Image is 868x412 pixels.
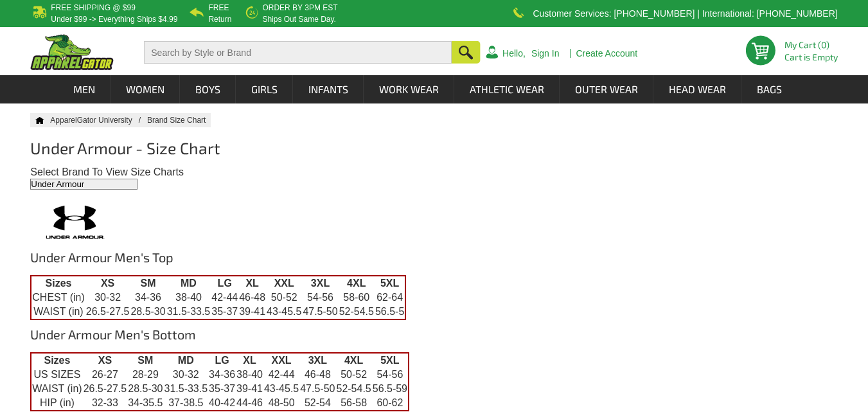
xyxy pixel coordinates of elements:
td: 43-45.5 [263,382,299,396]
th: MD [164,353,209,368]
th: XS [85,276,130,291]
td: 32-33 [83,396,128,411]
td: 58-60 [339,291,375,305]
th: Sizes [31,276,85,291]
td: 44-46 [236,396,263,411]
td: 56.5-59 [372,382,409,396]
td: 54-56 [372,368,409,382]
td: 43-45.5 [266,305,302,319]
h2: Under Armour Men's Bottom [30,327,837,352]
td: 26.5-27.5 [85,305,130,319]
p: under $99 -> everything ships $4.99 [51,15,177,23]
td: 47.5-50 [302,305,338,319]
th: XS [83,353,128,368]
td: 60-62 [372,396,409,411]
td: 34-35.5 [127,396,163,411]
a: Athletic Wear [455,75,559,103]
th: XL [236,353,263,368]
td: 31.5-33.5 [166,305,211,319]
th: SM [130,276,166,291]
td: 31.5-33.5 [164,382,209,396]
td: 42-44 [211,291,238,305]
p: Return [208,15,231,23]
a: Men [58,75,110,103]
td: 34-36 [208,368,236,382]
a: Outer Wear [560,75,653,103]
input: Search by Style or Brand [144,41,452,64]
td: 28-29 [127,368,163,382]
th: LG [208,353,236,368]
td: 37-38.5 [164,396,209,411]
a: ApparelGator University [50,116,147,125]
div: Select Brand To View Size Charts [30,166,837,179]
td: 26-27 [83,368,128,382]
td: 35-37 [208,382,236,396]
th: 3XL [302,276,338,291]
p: ships out same day. [262,15,337,23]
b: Order by 3PM EST [262,3,337,12]
th: SM [127,353,163,368]
td: 52-54 [299,396,335,411]
b: Free [208,3,229,12]
td: 42-44 [263,368,299,382]
td: WAIST (in) [31,305,85,319]
td: 54-56 [302,291,338,305]
h2: Under Armour Men's Top [30,249,837,275]
th: 5XL [375,276,405,291]
h1: Under Armour - Size Chart [30,140,837,166]
th: 4XL [335,353,371,368]
td: 50-52 [335,368,371,382]
span: Cart is Empty [784,53,838,62]
td: 39-41 [236,382,263,396]
th: MD [166,276,211,291]
li: My Cart (0) [784,40,833,49]
td: 34-36 [130,291,166,305]
a: Work Wear [364,75,454,103]
td: 38-40 [236,368,263,382]
a: Create Account [576,49,637,58]
th: LG [211,276,238,291]
td: WAIST (in) [31,382,82,396]
td: 30-32 [85,291,130,305]
li: Brand Size Chart [147,113,211,127]
td: 46-48 [238,291,266,305]
td: 62-64 [375,291,405,305]
td: 35-37 [211,305,238,319]
td: 50-52 [266,291,302,305]
a: Infants [294,75,363,103]
td: 56-58 [335,396,371,411]
a: Women [111,75,179,103]
a: Girls [236,75,292,103]
td: 46-48 [299,368,335,382]
a: Boys [181,75,235,103]
th: XXL [263,353,299,368]
a: Sign In [531,49,560,58]
td: 30-32 [164,368,209,382]
td: 52-54.5 [339,305,375,319]
th: 3XL [299,353,335,368]
td: 28.5-30 [130,305,166,319]
th: 5XL [372,353,409,368]
td: 39-41 [238,305,266,319]
td: 47.5-50 [299,382,335,396]
img: View All Items By Under Armour [30,202,120,243]
td: 38-40 [166,291,211,305]
td: 56.5-5 [375,305,405,319]
td: 40-42 [208,396,236,411]
th: XL [238,276,266,291]
td: 28.5-30 [127,382,163,396]
th: XXL [266,276,302,291]
td: US SIZES [31,368,82,382]
a: Hello, [502,49,526,58]
a: Home [30,116,44,124]
th: 4XL [339,276,375,291]
td: HIP (in) [31,396,82,411]
a: Head Wear [654,75,741,103]
td: 26.5-27.5 [83,382,128,396]
p: Customer Services: [PHONE_NUMBER] | International: [PHONE_NUMBER] [533,10,837,17]
td: 48-50 [263,396,299,411]
a: Bags [742,75,797,103]
th: Sizes [31,353,82,368]
td: CHEST (in) [31,291,85,305]
td: 52-54.5 [335,382,371,396]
